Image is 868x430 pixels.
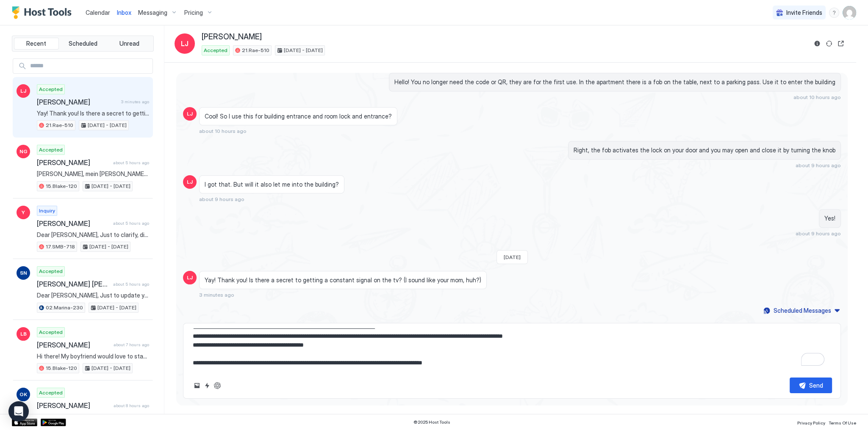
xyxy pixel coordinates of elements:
[46,243,75,251] span: 17.SMB-718
[117,9,131,16] span: Inbox
[19,391,27,398] span: OK
[809,381,823,390] div: Send
[199,292,234,298] span: 3 minutes ago
[797,418,825,427] a: Privacy Policy
[119,40,139,47] span: Unread
[199,196,244,202] span: about 9 hours ago
[796,230,841,237] span: about 9 hours ago
[812,39,822,49] button: Reservation information
[202,32,262,42] span: [PERSON_NAME]
[113,160,149,165] span: about 5 hours ago
[92,364,130,372] span: [DATE] - [DATE]
[12,419,37,426] a: App Store
[37,158,110,167] span: [PERSON_NAME]
[39,146,63,154] span: Accepted
[88,121,127,129] span: [DATE] - [DATE]
[41,419,66,426] a: Google Play Store
[37,401,110,410] span: [PERSON_NAME]
[69,40,97,47] span: Scheduled
[37,231,149,239] span: Dear [PERSON_NAME], Just to clarify, did you mean the Hollywood Designer Apartment? While this un...
[187,178,193,186] span: LJ
[86,9,110,16] span: Calendar
[113,221,149,226] span: about 5 hours ago
[829,418,856,427] a: Terms Of Use
[37,292,149,299] span: Dear [PERSON_NAME], Just to update you — [DATE] evening we received the parking permit and placed...
[114,403,149,408] span: about 8 hours ago
[37,98,118,106] span: [PERSON_NAME]
[8,401,29,422] div: Open Intercom Messenger
[836,39,846,49] button: Open reservation
[20,87,26,95] span: LJ
[797,420,825,425] span: Privacy Policy
[786,9,822,17] span: Invite Friends
[242,47,269,54] span: 21.Rae-510
[192,380,202,391] button: Upload image
[107,38,152,50] button: Unread
[46,121,73,129] span: 21.Rae-510
[20,330,27,338] span: LB
[824,39,834,49] button: Sync reservation
[205,181,339,188] span: I got that. But will it also let me into the building?
[46,304,83,311] span: 02.Marina-230
[394,78,835,86] span: Hello! You no longer need the code or QR, they are for the first use. In the apartment there is a...
[97,304,136,311] span: [DATE] - [DATE]
[212,380,222,391] button: ChatGPT Auto Reply
[46,182,77,190] span: 15.Blake-120
[762,305,841,316] button: Scheduled Messages
[574,146,835,154] span: Right, the fob activates the lock on your door and you may open and close it by turning the knob
[113,281,149,287] span: about 5 hours ago
[37,219,110,228] span: [PERSON_NAME]
[796,162,841,168] span: about 9 hours ago
[774,306,831,315] div: Scheduled Messages
[22,209,25,216] span: Y
[19,148,28,155] span: NG
[39,207,55,215] span: Inquiry
[187,274,193,281] span: LJ
[202,380,212,391] button: Quick reply
[138,9,167,17] span: Messaging
[27,59,153,73] input: Input Field
[121,99,149,105] span: 3 minutes ago
[39,389,63,397] span: Accepted
[39,85,63,93] span: Accepted
[39,267,63,275] span: Accepted
[39,328,63,336] span: Accepted
[37,170,149,178] span: [PERSON_NAME], mein [PERSON_NAME] und ich reisen mit unseren beiden Kindern (7 und 10 Jahre) seit...
[61,38,105,50] button: Scheduled
[181,39,189,49] span: LJ
[37,110,149,117] span: Yay! Thank you! Is there a secret to getting a constant signal on the tv? (I sound like your mom,...
[824,215,835,222] span: Yes!
[504,254,521,260] span: [DATE]
[790,378,832,393] button: Send
[14,38,59,50] button: Recent
[843,6,856,19] div: User profile
[114,342,149,347] span: about 7 hours ago
[92,182,130,190] span: [DATE] - [DATE]
[284,47,323,54] span: [DATE] - [DATE]
[37,280,110,288] span: [PERSON_NAME] [PERSON_NAME]
[46,364,77,372] span: 15.Blake-120
[205,276,481,284] span: Yay! Thank you! Is there a secret to getting a constant signal on the tv? (I sound like your mom,...
[89,243,128,251] span: [DATE] - [DATE]
[199,128,247,134] span: about 10 hours ago
[86,8,110,17] a: Calendar
[192,328,832,371] textarea: To enrich screen reader interactions, please activate Accessibility in Grammarly extension settings
[413,419,450,425] span: © 2025 Host Tools
[187,110,193,118] span: LJ
[117,8,131,17] a: Inbox
[829,8,839,18] div: menu
[829,420,856,425] span: Terms Of Use
[205,113,392,120] span: Cool! So I use this for building entrance and room lock and entrance?
[12,36,154,52] div: tab-group
[12,6,75,19] a: Host Tools Logo
[37,413,149,421] span: Hollywood apartment Hello! We’ve booked the Hollywood apartment for 3 days and we’ll be [DATE] at...
[20,269,27,277] span: SN
[26,40,46,47] span: Recent
[184,9,203,17] span: Pricing
[793,94,841,100] span: about 10 hours ago
[204,47,227,54] span: Accepted
[37,341,110,349] span: [PERSON_NAME]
